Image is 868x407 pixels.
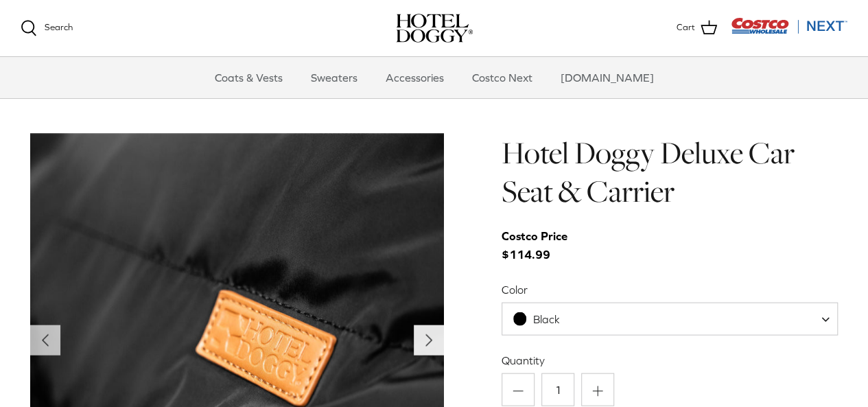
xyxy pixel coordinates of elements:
label: Color [502,282,838,297]
span: Black [502,312,587,327]
a: Visit Costco Next [731,26,847,36]
a: Costco Next [460,57,545,98]
img: Costco Next [731,17,847,34]
h1: Hotel Doggy Deluxe Car Seat & Carrier [502,134,838,211]
div: Costco Price [502,227,567,246]
input: Quantity [541,373,574,406]
a: hoteldoggy.com hoteldoggycom [396,14,473,43]
a: Cart [677,19,717,37]
a: Search [21,20,73,36]
img: hoteldoggycom [396,14,473,43]
span: Black [533,313,560,325]
button: Previous [30,325,60,356]
span: Search [45,22,73,32]
span: $114.99 [502,227,581,264]
button: Next [414,325,444,356]
a: Coats & Vests [202,57,295,98]
a: [DOMAIN_NAME] [548,57,666,98]
span: Black [502,303,838,336]
a: Accessories [373,57,456,98]
span: Cart [677,21,695,35]
a: Sweaters [298,57,370,98]
label: Quantity [502,353,838,368]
